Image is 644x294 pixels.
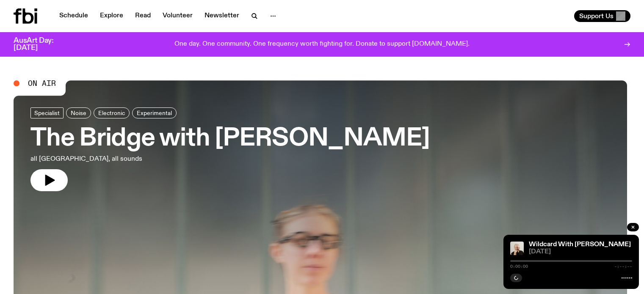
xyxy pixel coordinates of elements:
span: [DATE] [529,249,632,255]
img: Stuart is smiling charmingly, wearing a black t-shirt against a stark white background. [510,242,524,255]
span: Electronic [98,110,125,116]
span: Specialist [34,110,60,116]
a: Explore [95,10,128,22]
span: Support Us [579,12,614,20]
a: Volunteer [158,10,198,22]
a: Electronic [94,107,130,118]
a: Noise [66,107,91,118]
h3: The Bridge with [PERSON_NAME] [30,127,430,151]
span: Noise [71,110,86,116]
a: Read [130,10,156,22]
p: all [GEOGRAPHIC_DATA], all sounds [30,154,247,164]
button: Support Us [574,10,630,22]
span: 0:00:00 [510,264,528,269]
p: One day. One community. One frequency worth fighting for. Donate to support [DOMAIN_NAME]. [174,41,470,48]
a: Experimental [132,107,177,118]
a: Wildcard With [PERSON_NAME] [529,241,631,248]
h3: AusArt Day: [DATE] [14,37,68,52]
a: Specialist [30,107,64,118]
span: On Air [28,80,56,87]
a: Newsletter [199,10,244,22]
a: The Bridge with [PERSON_NAME]all [GEOGRAPHIC_DATA], all sounds [30,107,430,191]
span: Experimental [137,110,172,116]
a: Schedule [54,10,93,22]
span: -:--:-- [614,264,632,269]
